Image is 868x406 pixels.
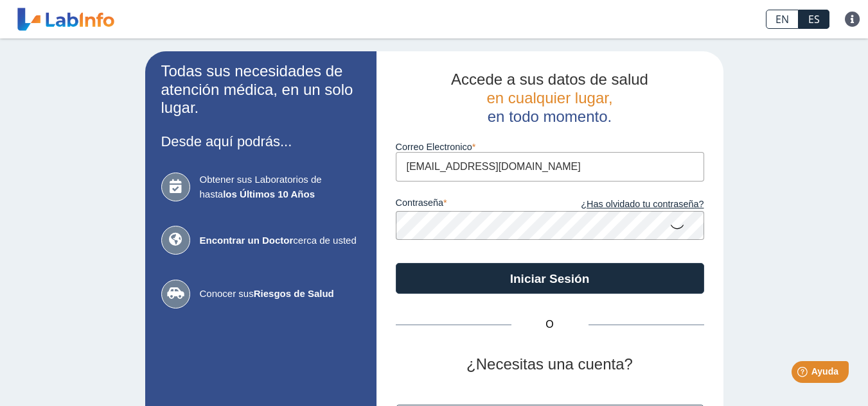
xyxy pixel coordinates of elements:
h2: ¿Necesitas una cuenta? [396,355,704,374]
label: contraseña [396,198,550,212]
h2: Todas sus necesidades de atención médica, en un solo lugar. [161,62,360,117]
a: EN [766,10,799,29]
span: Accede a sus datos de salud [451,71,648,88]
label: Correo Electronico [396,142,704,152]
span: cerca de usted [200,233,360,248]
span: Obtener sus Laboratorios de hasta [200,173,360,201]
a: ¿Has olvidado tu contraseña? [550,198,704,212]
span: Conocer sus [200,287,360,301]
span: en todo momento. [488,108,612,125]
iframe: Help widget launcher [754,356,854,392]
span: en cualquier lugar, [486,89,612,106]
b: Encontrar un Doctor [200,235,294,246]
button: Iniciar Sesión [396,263,704,294]
span: O [511,317,589,332]
b: los Últimos 10 Años [223,189,315,199]
b: Riesgos de Salud [254,288,334,299]
a: ES [799,10,829,29]
h3: Desde aquí podrás... [161,133,360,149]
